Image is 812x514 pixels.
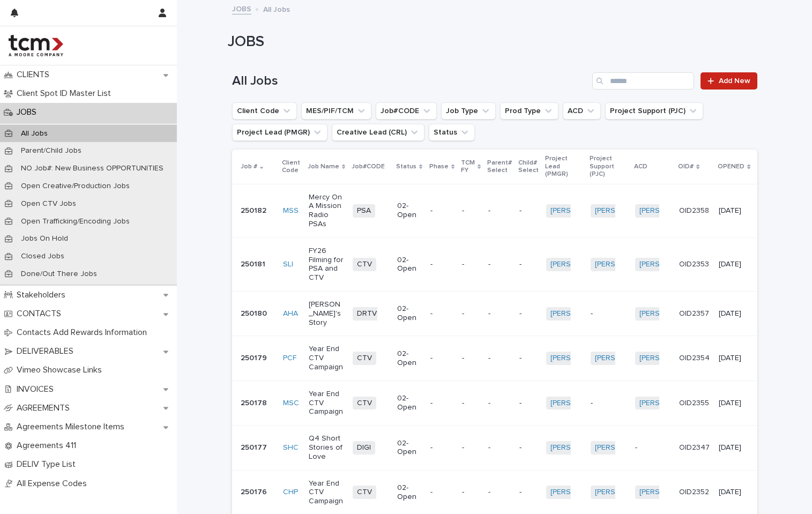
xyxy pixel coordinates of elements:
p: - [519,399,538,408]
p: - [488,443,511,452]
a: CHP [283,488,298,497]
p: Phase [429,161,449,173]
p: - [488,399,511,408]
p: OID# [678,161,694,173]
p: Project Lead (PMGR) [545,153,583,180]
p: TCM FY [461,157,475,177]
p: Agreements 411 [12,441,85,451]
p: ACD [634,161,647,173]
p: AGREEMENTS [12,403,78,413]
p: - [591,309,627,318]
p: Open Trafficking/Encoding Jobs [12,217,138,226]
p: 02-Open [397,202,422,220]
tr: 250177SHC Q4 Short Stories of LoveDIGI02-Open----[PERSON_NAME]-TCM [PERSON_NAME]-TCM -OID2347[DATE]- [232,426,806,470]
p: - [462,443,480,452]
p: Done/Out There Jobs [12,270,106,279]
p: 02-Open [397,349,422,368]
a: AHA [283,309,298,318]
p: OID2347 [679,443,710,452]
p: Parent/Child Jobs [12,146,90,155]
p: 250177 [241,443,274,452]
p: Job#CODE [352,161,385,173]
a: [PERSON_NAME]-TCM [550,399,627,408]
p: OID2352 [679,488,710,497]
p: 02-Open [397,483,422,502]
p: CONTACTS [12,309,70,319]
p: Child# Select [518,157,539,177]
a: SHC [283,443,299,452]
p: Closed Jobs [12,252,73,261]
p: 250179 [241,354,274,363]
span: Add New [719,77,750,85]
span: DIGI [353,441,375,455]
p: - [519,260,538,269]
a: [PERSON_NAME]-TCM [550,309,627,318]
p: Jobs On Hold [12,234,77,243]
p: 250182 [241,206,274,215]
p: [DATE] [719,260,749,269]
p: - [430,443,453,452]
p: Agreements Milestone Items [12,422,133,432]
p: - [462,260,480,269]
button: Status [429,124,475,141]
p: - [430,260,453,269]
p: DELIVERABLES [12,346,82,356]
span: PSA [353,204,375,218]
p: INVOICES [12,384,62,394]
p: - [462,488,480,497]
tr: 250181SLI FY26 Filming for PSA and CTVCTV02-Open----[PERSON_NAME]-TCM [PERSON_NAME]-TCM [PERSON_N... [232,237,806,291]
p: - [430,488,453,497]
button: Job Type [441,102,496,120]
a: [PERSON_NAME]-TCM [595,443,672,452]
a: MSC [283,399,299,408]
p: - [591,399,627,408]
p: 02-Open [397,256,422,274]
p: - [635,443,671,452]
p: Status [396,161,416,173]
a: Add New [701,72,757,90]
button: Project Support (PJC) [605,102,703,120]
button: Project Lead (PMGR) [232,124,327,141]
p: Open CTV Jobs [12,199,85,208]
a: SLI [283,260,293,269]
button: ACD [563,102,601,120]
p: Job Name [308,161,339,173]
a: [PERSON_NAME]-TCM [595,354,672,363]
p: - [519,354,538,363]
a: PCF [283,354,296,363]
p: Q4 Short Stories of Love [309,434,345,461]
p: All Jobs [263,3,290,14]
p: - [430,206,453,215]
p: - [462,354,480,363]
p: DELIV Type List [12,459,84,470]
p: - [519,443,538,452]
p: [DATE] [719,354,749,363]
p: 250181 [241,260,274,269]
p: [DATE] [719,488,749,497]
h1: All Jobs [232,73,588,89]
p: - [488,309,511,318]
p: Project Support (PJC) [590,153,628,180]
a: [PERSON_NAME]-TCM [639,309,716,318]
p: [DATE] [719,443,749,452]
p: Contacts Add Rewards Information [12,327,155,338]
a: [PERSON_NAME]-TCM [550,354,627,363]
input: Search [592,72,694,90]
a: [PERSON_NAME]-TCM [550,260,627,269]
tr: 250178MSC Year End CTV CampaignCTV02-Open----[PERSON_NAME]-TCM -[PERSON_NAME]-TCM OID2355[DATE]- [232,381,806,425]
button: MES/PIF/TCM [301,102,371,120]
p: OID2358 [679,206,710,215]
p: Open Creative/Production Jobs [12,182,138,191]
p: Client Code [282,157,301,177]
button: Prod Type [500,102,558,120]
h1: JOBS [228,33,753,51]
p: OID2354 [679,354,710,363]
button: Job#CODE [376,102,437,120]
p: - [488,354,511,363]
p: Mercy On A Mission Radio PSAs [309,193,345,229]
p: - [488,206,511,215]
p: - [519,309,538,318]
p: OID2355 [679,399,710,408]
p: - [488,260,511,269]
